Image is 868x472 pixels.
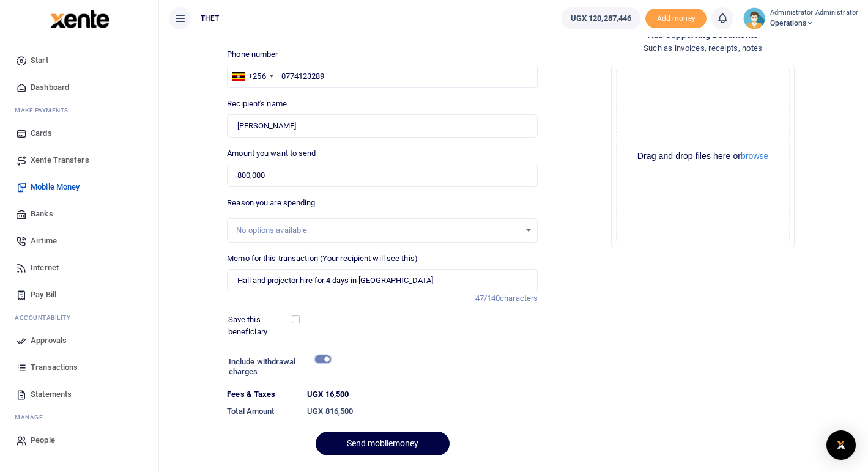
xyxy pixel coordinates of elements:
a: Start [10,47,149,74]
label: Save this beneficiary [228,314,294,337]
span: characters [500,293,538,303]
li: M [10,101,149,120]
a: Xente Transfers [10,147,149,174]
a: logo-small logo-large logo-large [49,13,109,23]
span: Operations [770,18,858,29]
a: Transactions [10,354,149,381]
li: M [10,408,149,427]
h6: UGX 816,500 [307,407,538,416]
div: +256 [248,70,265,83]
a: Banks [10,201,149,227]
div: No options available. [236,224,520,237]
img: profile-user [743,7,765,29]
div: Open Intercom Messenger [826,430,856,460]
li: Toup your wallet [645,9,707,29]
a: Pay Bill [10,281,149,308]
h6: Total Amount [227,407,297,416]
input: Enter phone number [227,65,538,88]
span: THET [196,13,224,24]
a: People [10,427,149,454]
input: Enter extra information [227,269,538,292]
span: ake Payments [21,107,69,114]
span: Statements [31,388,72,400]
h6: Include withdrawal charges [229,357,325,376]
a: UGX 120,287,446 [562,7,641,29]
dt: Fees & Taxes [222,388,302,400]
div: File Uploader [611,65,795,248]
button: Send mobilemoney [316,432,450,455]
a: Add money [645,13,707,22]
span: Cards [31,127,52,139]
span: Mobile Money [31,181,80,193]
span: Xente Transfers [31,154,89,166]
span: Pay Bill [31,289,56,301]
a: Approvals [10,327,149,354]
span: Airtime [31,235,57,247]
span: Internet [31,262,59,274]
a: Airtime [10,227,149,254]
label: Recipient's name [227,98,287,110]
label: Reason you are spending [227,197,315,209]
label: UGX 16,500 [307,388,349,400]
span: anage [21,414,43,421]
span: People [31,434,55,446]
div: Uganda: +256 [228,65,276,87]
a: Internet [10,254,149,281]
span: Dashboard [31,81,69,94]
input: UGX [227,164,538,187]
a: profile-user Administrator Administrator Operations [743,7,858,29]
label: Amount you want to send [227,147,316,160]
h4: Such as invoices, receipts, notes [547,42,858,55]
label: Memo for this transaction (Your recipient will see this) [227,253,418,265]
a: Dashboard [10,74,149,101]
input: Loading name... [227,114,538,138]
span: 47/140 [475,293,500,303]
li: Wallet ballance [557,7,646,29]
a: Mobile Money [10,174,149,201]
span: Banks [31,208,53,220]
span: Approvals [31,334,67,347]
button: browse [741,152,768,160]
small: Administrator Administrator [770,8,858,18]
span: Start [31,54,48,67]
span: Transactions [31,361,78,374]
span: Add money [645,9,707,29]
li: Ac [10,308,149,327]
span: countability [24,314,70,321]
img: logo-large [50,10,109,28]
label: Phone number [227,48,278,61]
div: Drag and drop files here or [617,150,789,162]
a: Statements [10,381,149,408]
a: Cards [10,120,149,147]
span: UGX 120,287,446 [571,12,632,24]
